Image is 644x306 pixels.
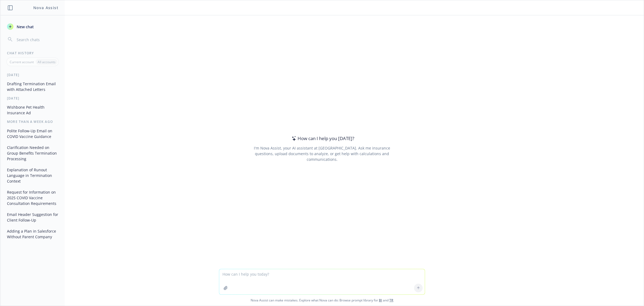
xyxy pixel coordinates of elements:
[290,135,354,142] div: How can I help you [DATE]?
[1,73,65,77] div: [DATE]
[10,60,34,64] p: Current account
[33,5,58,10] h1: Nova Assist
[5,210,60,225] button: Email Header Suggestion for Client Follow-Up
[379,298,382,303] a: BI
[246,145,397,162] div: I'm Nova Assist, your AI assistant at [GEOGRAPHIC_DATA]. Ask me insurance questions, upload docum...
[2,295,642,306] span: Nova Assist can make mistakes. Explore what Nova can do: Browse prompt library for and
[16,24,34,30] span: New chat
[38,60,56,64] p: All accounts
[5,79,60,94] button: Drafting Termination Email with Attached Letters
[5,143,60,163] button: Clarification Needed on Group Benefits Termination Processing
[5,126,60,141] button: Polite Follow-Up Email on COVID Vaccine Guidance
[5,227,60,241] button: Adding a Plan in Salesforce Without Parent Company
[5,103,60,117] button: Wishbone Pet Health Insurance Ad
[1,51,65,55] div: Chat History
[1,96,65,101] div: [DATE]
[5,188,60,208] button: Request for Information on 2025 COVID Vaccine Consultation Requirements
[16,36,58,43] input: Search chats
[389,298,393,303] a: TR
[5,165,60,186] button: Explanation of Runout Language in Termination Context
[5,22,60,31] button: New chat
[1,119,65,124] div: More than a week ago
